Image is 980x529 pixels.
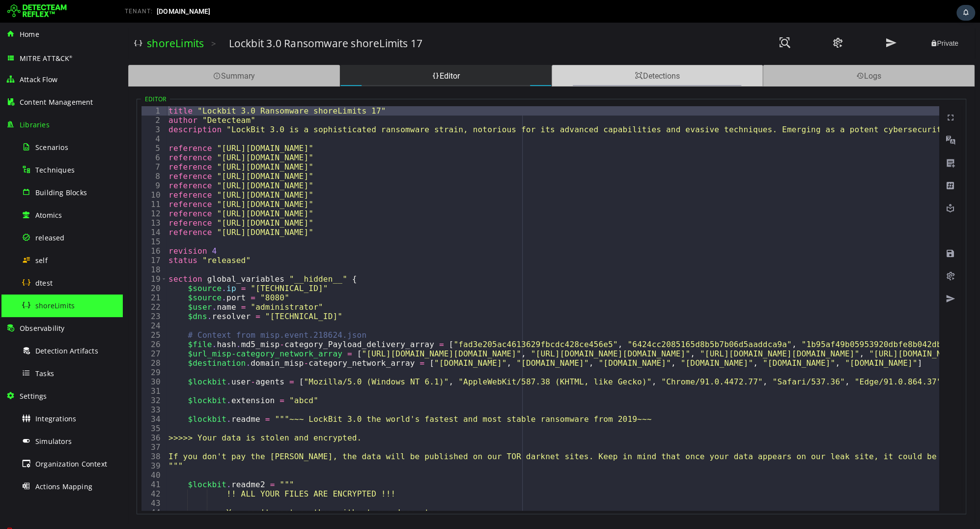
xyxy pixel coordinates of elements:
[20,75,57,84] span: Attack Flow
[19,177,44,186] div: 11
[217,42,429,64] div: Editor
[19,457,44,467] div: 41
[19,233,44,242] div: 17
[956,5,975,21] div: Task Notifications
[19,158,44,168] div: 9
[88,15,93,27] span: >
[20,97,93,107] span: Content Management
[35,437,72,446] span: Simulators
[19,196,44,205] div: 13
[19,289,44,298] div: 23
[19,467,44,476] div: 42
[19,336,44,345] div: 28
[20,120,50,129] span: Libraries
[19,476,44,485] div: 43
[19,298,44,308] div: 24
[429,42,641,64] div: Detections
[19,93,44,102] div: 2
[807,17,836,25] span: Private
[5,42,217,64] div: Summary
[35,233,65,242] span: released
[19,130,44,140] div: 6
[38,252,44,261] span: Toggle code folding, rows 19 through 57
[19,345,44,354] div: 29
[35,369,54,378] span: Tasks
[19,84,44,93] div: 1
[19,364,44,373] div: 31
[19,485,44,495] div: 44
[35,165,75,175] span: Techniques
[19,112,44,121] div: 4
[19,317,44,326] div: 26
[19,121,44,130] div: 5
[20,323,65,333] span: Observability
[20,29,39,39] span: Home
[19,280,44,289] div: 22
[19,308,44,317] div: 25
[7,3,67,19] img: Detecteam logo
[19,373,44,382] div: 32
[640,42,852,64] div: Logs
[19,252,44,261] div: 19
[19,270,44,280] div: 21
[19,205,44,214] div: 14
[35,210,62,220] span: Atomics
[19,242,44,252] div: 18
[19,140,44,149] div: 7
[35,459,107,469] span: Organization Context
[19,168,44,177] div: 10
[19,186,44,196] div: 12
[35,301,75,310] span: shoreLimits
[35,278,53,288] span: dtest
[125,8,153,15] span: TENANT:
[24,14,81,28] a: shoreLimits
[19,102,44,112] div: 3
[20,54,73,63] span: MITRE ATT&CK
[18,72,47,81] legend: Editor
[35,414,76,423] span: Integrations
[797,15,846,27] button: Private
[19,439,44,448] div: 39
[35,482,92,491] span: Actions Mapping
[19,382,44,392] div: 33
[35,256,48,265] span: self
[20,391,47,401] span: Settings
[19,420,44,429] div: 37
[69,55,72,59] sup: ®
[35,188,87,197] span: Building Blocks
[35,346,98,355] span: Detection Artifacts
[19,326,44,336] div: 27
[19,448,44,457] div: 40
[157,7,211,15] span: [DOMAIN_NAME]
[19,224,44,233] div: 16
[106,14,300,28] h3: Lockbit 3.0 Ransomware shoreLimits 17
[19,261,44,270] div: 20
[19,401,44,411] div: 35
[19,354,44,364] div: 30
[19,214,44,224] div: 15
[19,149,44,158] div: 8
[19,429,44,439] div: 38
[35,143,68,152] span: Scenarios
[19,411,44,420] div: 36
[19,392,44,401] div: 34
